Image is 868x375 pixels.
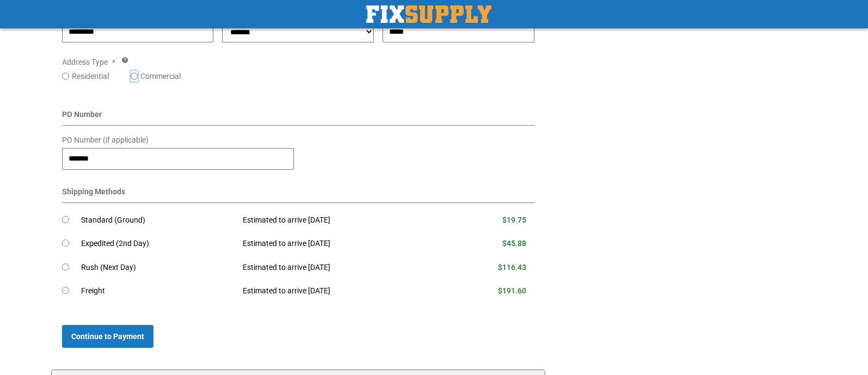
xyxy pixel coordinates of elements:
a: store logo [366,5,491,23]
td: Estimated to arrive [DATE] [235,279,445,303]
span: PO Number (if applicable) [62,136,149,144]
td: Rush (Next Day) [81,256,235,280]
td: Standard (Ground) [81,208,235,232]
span: Address Type [62,58,108,66]
button: Continue to Payment [62,325,153,348]
span: $116.43 [498,263,526,272]
td: Freight [81,279,235,303]
div: PO Number [62,109,535,126]
td: Estimated to arrive [DATE] [235,256,445,280]
span: $45.88 [502,239,526,248]
td: Expedited (2nd Day) [81,232,235,256]
td: Estimated to arrive [DATE] [235,208,445,232]
label: Commercial [140,71,181,82]
span: Continue to Payment [71,332,144,341]
td: Estimated to arrive [DATE] [235,232,445,256]
img: Fix Industrial Supply [366,5,491,23]
span: $191.60 [498,286,526,295]
span: $19.75 [502,216,526,224]
div: Shipping Methods [62,186,535,203]
label: Residential [72,71,109,82]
